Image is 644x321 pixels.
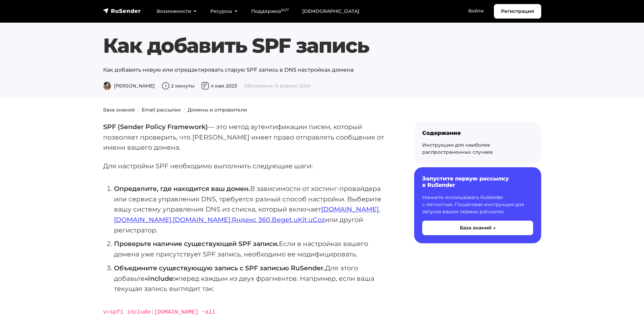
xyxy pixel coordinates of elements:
button: База знаний → [422,221,533,235]
a: База знаний [103,107,135,113]
strong: Объедините существующую запись с SPF записью RuSender. [114,264,325,272]
a: Возможности [150,4,204,18]
a: uCoz [308,216,325,224]
span: 2 минуты [162,83,194,89]
p: Как добавить новую или отредактировать старую SPF запись в DNS настройках домена [103,66,541,74]
a: Email рассылки [142,107,181,113]
a: uKit [293,216,307,224]
li: Для этого добавьте перед каждым из двух фрагментов. Например, если ваша текущая запись выглядит так: [114,263,392,294]
span: 4 мая 2023 [201,83,237,89]
a: [DOMAIN_NAME] [114,216,171,224]
nav: breadcrumb [99,106,545,114]
li: В зависимости от хостинг-провайдера или сервиса управления DNS, требуется разный способ настройки... [114,183,392,236]
h1: Как добавить SPF запись [103,33,541,58]
p: Для настройки SPF необходимо выполнить следующие шаги: [103,161,392,171]
a: Запустите первую рассылку в RuSender Начните использовать RuSender с легкостью. Пошаговая инструк... [414,167,541,243]
a: Инструкции для наиболее распространенных случаев [422,142,493,155]
a: Войти [461,4,491,18]
img: Время чтения [162,82,170,90]
a: Регистрация [494,4,541,19]
h6: Запустите первую рассылку в RuSender [422,175,533,188]
span: Обновлено: 9 апреля 2024 [244,83,311,89]
strong: Проверьте наличие существующей SPF записи. [114,240,279,248]
img: Дата публикации [201,82,209,90]
a: Поддержка24/7 [244,4,295,18]
p: — это метод аутентификации писем, который позволяет проверить, что [PERSON_NAME] имеет право отпр... [103,122,392,153]
strong: Определите, где находится ваш домен. [114,184,250,193]
img: RuSender [103,7,141,14]
a: [DOMAIN_NAME] [321,205,379,213]
strong: SPF (Sender Policy Framework) [103,123,208,131]
a: [DEMOGRAPHIC_DATA] [295,4,366,18]
a: [DOMAIN_NAME] [173,216,230,224]
a: Яндекс 360 [232,216,270,224]
code: v=spf1 include:[DOMAIN_NAME] ~all [103,309,216,315]
a: Ресурсы [204,4,244,18]
sup: 24/7 [281,8,289,12]
a: Домены и отправители [188,107,247,113]
a: Beget [272,216,292,224]
p: Начните использовать RuSender с легкостью. Пошаговая инструкция для запуска ваших первых рассылок. [422,194,533,215]
strong: «include:» [145,274,178,282]
li: Если в настройках вашего домена уже присутствует SPF запись, необходимо ее модифицировать. [114,239,392,259]
span: [PERSON_NAME] [103,83,155,89]
div: Содержание [422,130,533,136]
